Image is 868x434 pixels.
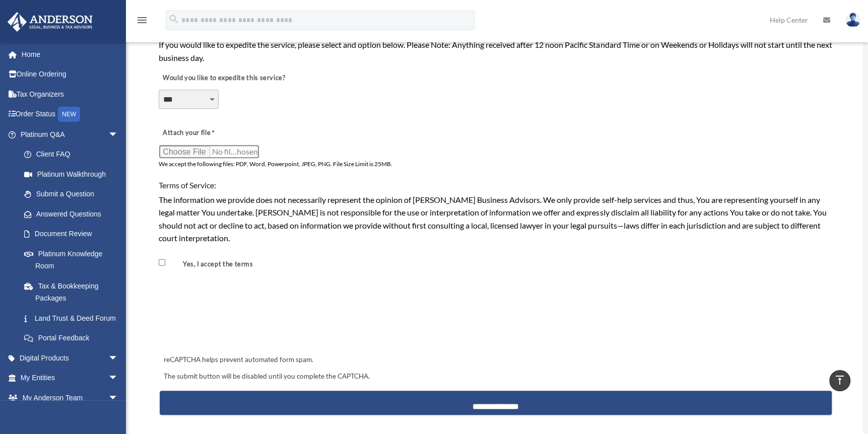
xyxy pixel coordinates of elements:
span: arrow_drop_down [108,348,128,369]
i: vertical_align_top [834,374,846,386]
a: Answered Questions [14,204,133,224]
iframe: reCAPTCHA [161,294,314,333]
span: arrow_drop_down [108,368,128,389]
img: Anderson Advisors Platinum Portal [5,12,96,32]
div: reCAPTCHA helps prevent automated form spam. [160,354,831,366]
a: menu [136,18,148,26]
label: Would you like to expedite this service? [159,71,288,85]
span: arrow_drop_down [108,388,128,408]
a: Tax Organizers [7,84,133,104]
a: Portal Feedback [14,328,133,348]
a: Online Ordering [7,64,133,85]
span: arrow_drop_down [108,124,128,145]
a: Submit a Question [14,184,133,204]
a: My Anderson Teamarrow_drop_down [7,388,133,408]
a: Tax & Bookkeeping Packages [14,276,133,308]
a: Platinum Q&Aarrow_drop_down [7,124,133,144]
a: Platinum Walkthrough [14,164,133,184]
a: Document Review [14,224,128,244]
span: We accept the following files: PDF, Word, Powerpoint, JPEG, PNG. File Size Limit is 25MB. [159,160,392,168]
a: Platinum Knowledge Room [14,244,133,276]
i: search [168,14,179,25]
h4: Terms of Service: [159,180,832,191]
a: Client FAQ [14,144,133,165]
a: vertical_align_top [829,370,850,391]
a: My Entitiesarrow_drop_down [7,368,133,388]
i: menu [136,14,148,26]
label: Yes, I accept the terms [167,259,257,269]
div: The information we provide does not necessarily represent the opinion of [PERSON_NAME] Business A... [159,193,832,245]
a: Land Trust & Deed Forum [14,308,133,328]
div: If you would like to expedite the service, please select and option below. Please Note: Anything ... [159,38,832,64]
div: The submit button will be disabled until you complete the CAPTCHA. [160,371,831,383]
img: User Pic [845,13,860,27]
a: Home [7,44,133,64]
a: Digital Productsarrow_drop_down [7,348,133,368]
div: NEW [58,107,80,122]
label: Attach your file [159,126,259,140]
a: Order StatusNEW [7,104,133,125]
